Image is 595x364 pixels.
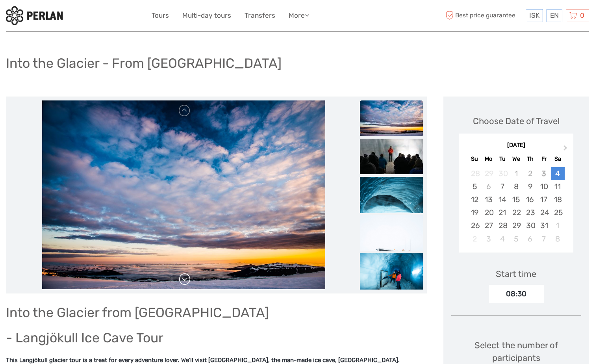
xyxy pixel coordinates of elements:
[509,167,523,180] div: Not available Wednesday, October 1st, 2025
[468,206,482,219] div: Choose Sunday, October 19th, 2025
[482,219,495,232] div: Choose Monday, October 27th, 2025
[509,154,523,164] div: We
[473,115,560,127] div: Choose Date of Travel
[523,206,537,219] div: Choose Thursday, October 23rd, 2025
[360,177,423,271] img: 56c4b3d4da864349951a8d5b452676bb.jpeg
[537,154,551,164] div: Fr
[551,180,565,193] div: Choose Saturday, October 11th, 2025
[482,232,495,245] div: Choose Monday, November 3rd, 2025
[482,193,495,206] div: Choose Monday, October 13th, 2025
[495,180,509,193] div: Choose Tuesday, October 7th, 2025
[6,305,427,321] h1: Into the Glacier from [GEOGRAPHIC_DATA]
[551,232,565,245] div: Choose Saturday, November 8th, 2025
[482,154,495,164] div: Mo
[459,141,573,150] div: [DATE]
[523,232,537,245] div: Choose Thursday, November 6th, 2025
[6,330,427,346] h1: - Langjökull Ice Cave Tour
[11,14,89,20] p: We're away right now. Please check back later!
[551,167,565,180] div: Choose Saturday, October 4th, 2025
[489,285,544,303] div: 08:30
[547,9,562,22] div: EN
[245,10,275,21] a: Transfers
[462,167,571,245] div: month 2025-10
[495,206,509,219] div: Choose Tuesday, October 21st, 2025
[468,232,482,245] div: Not available Sunday, November 2nd, 2025
[551,206,565,219] div: Choose Saturday, October 25th, 2025
[551,154,565,164] div: Sa
[482,180,495,193] div: Not available Monday, October 6th, 2025
[443,9,524,22] span: Best price guarantee
[91,12,100,22] button: Open LiveChat chat widget
[289,10,309,21] a: More
[360,215,423,310] img: 78c017c5f6d541388602ecc5aa2d43bc.jpeg
[6,357,400,364] strong: This Langjökull glacier tour is a treat for every adventure lover. We'll visit [GEOGRAPHIC_DATA],...
[360,139,423,174] img: 93f9e51d46c94bc4a73d05730ff84aed_slider_thumbnail.jpeg
[523,180,537,193] div: Choose Thursday, October 9th, 2025
[468,167,482,180] div: Not available Sunday, September 28th, 2025
[537,193,551,206] div: Choose Friday, October 17th, 2025
[468,180,482,193] div: Choose Sunday, October 5th, 2025
[523,154,537,164] div: Th
[152,10,169,21] a: Tours
[468,154,482,164] div: Su
[482,167,495,180] div: Not available Monday, September 29th, 2025
[482,206,495,219] div: Choose Monday, October 20th, 2025
[495,167,509,180] div: Not available Tuesday, September 30th, 2025
[579,11,586,19] span: 0
[509,219,523,232] div: Choose Wednesday, October 29th, 2025
[360,253,423,295] img: 3f902d68b7e440dfbfefbc9f1aa5903a.jpeg
[537,232,551,245] div: Choose Friday, November 7th, 2025
[529,11,539,19] span: ISK
[509,180,523,193] div: Choose Wednesday, October 8th, 2025
[468,193,482,206] div: Choose Sunday, October 12th, 2025
[509,206,523,219] div: Choose Wednesday, October 22nd, 2025
[6,55,282,71] h1: Into the Glacier - From [GEOGRAPHIC_DATA]
[509,232,523,245] div: Choose Wednesday, November 5th, 2025
[537,180,551,193] div: Choose Friday, October 10th, 2025
[496,268,536,280] div: Start time
[360,100,423,136] img: 7a9e2ded185e41cb8d6f72ee6785073f_slider_thumbnail.jpeg
[537,167,551,180] div: Not available Friday, October 3rd, 2025
[560,143,573,156] button: Next Month
[468,219,482,232] div: Choose Sunday, October 26th, 2025
[495,219,509,232] div: Choose Tuesday, October 28th, 2025
[523,219,537,232] div: Choose Thursday, October 30th, 2025
[523,193,537,206] div: Choose Thursday, October 16th, 2025
[537,219,551,232] div: Choose Friday, October 31st, 2025
[537,206,551,219] div: Choose Friday, October 24th, 2025
[495,193,509,206] div: Choose Tuesday, October 14th, 2025
[6,6,63,25] img: 288-6a22670a-0f57-43d8-a107-52fbc9b92f2c_logo_small.jpg
[551,219,565,232] div: Choose Saturday, November 1st, 2025
[495,154,509,164] div: Tu
[42,100,325,290] img: 7a9e2ded185e41cb8d6f72ee6785073f_main_slider.jpeg
[551,193,565,206] div: Choose Saturday, October 18th, 2025
[495,232,509,245] div: Choose Tuesday, November 4th, 2025
[523,167,537,180] div: Not available Thursday, October 2nd, 2025
[509,193,523,206] div: Choose Wednesday, October 15th, 2025
[182,10,231,21] a: Multi-day tours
